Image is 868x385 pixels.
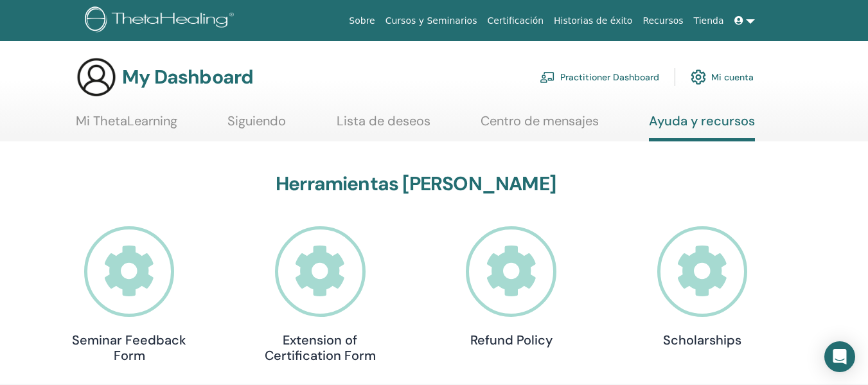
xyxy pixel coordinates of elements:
a: Tienda [689,9,729,33]
a: Seminar Feedback Form [65,226,193,363]
a: Sobre [344,9,380,33]
a: Mi cuenta [691,63,754,91]
a: Certificación [482,9,549,33]
h3: My Dashboard [122,66,253,89]
h4: Scholarships [638,332,766,348]
a: Practitioner Dashboard [540,63,659,91]
a: Cursos y Seminarios [380,9,483,33]
a: Centro de mensajes [481,113,599,138]
a: Extension of Certification Form [256,226,384,363]
img: chalkboard-teacher.svg [540,71,555,83]
h4: Extension of Certification Form [256,332,384,363]
img: cog.svg [691,66,706,88]
a: Ayuda y recursos [649,113,755,141]
img: generic-user-icon.jpg [76,57,117,98]
h4: Refund Policy [447,332,576,348]
div: Open Intercom Messenger [824,341,855,372]
a: Refund Policy [447,226,576,348]
a: Historias de éxito [549,9,637,33]
a: Siguiendo [227,113,286,138]
a: Recursos [637,9,688,33]
a: Lista de deseos [337,113,430,138]
h4: Seminar Feedback Form [65,332,193,363]
a: Scholarships [638,226,766,348]
img: logo.png [85,6,238,35]
h3: Herramientas [PERSON_NAME] [65,172,766,195]
a: Mi ThetaLearning [76,113,177,138]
